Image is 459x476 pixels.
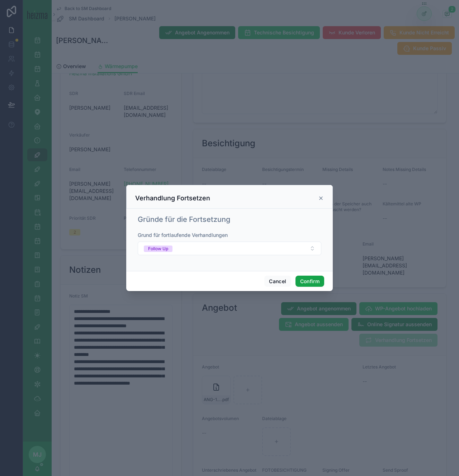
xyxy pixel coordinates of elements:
h1: Gründe für die Fortsetzung [138,214,230,224]
h3: Verhandlung Fortsetzen [135,194,210,203]
span: Grund für fortlaufende Verhandlungen [138,232,228,238]
button: Select Button [138,242,321,255]
button: Confirm [295,276,324,287]
div: Follow Up [148,246,168,252]
button: Unselect FOLLOW_UP [144,245,172,252]
button: Cancel [264,276,291,287]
